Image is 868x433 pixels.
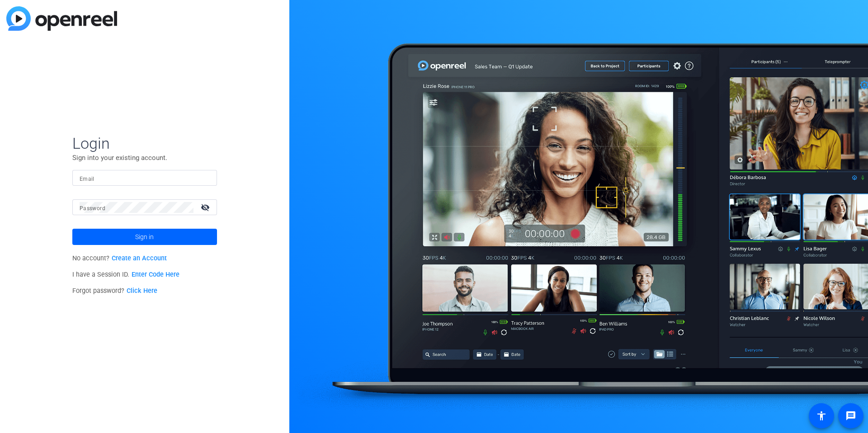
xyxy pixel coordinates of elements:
[80,205,105,212] mat-label: Password
[127,287,157,295] a: Click Here
[72,134,217,153] span: Login
[72,229,217,245] button: Sign in
[845,410,856,421] mat-icon: message
[112,254,167,262] a: Create an Account
[80,176,94,182] mat-label: Email
[816,410,827,421] mat-icon: accessibility
[72,287,157,295] span: Forgot password?
[6,6,117,31] img: blue-gradient.svg
[72,254,167,262] span: No account?
[195,201,217,214] mat-icon: visibility_off
[132,271,179,278] a: Enter Code Here
[135,226,154,248] span: Sign in
[80,173,210,184] input: Enter Email Address
[72,271,179,278] span: I have a Session ID.
[72,153,217,163] p: Sign into your existing account.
